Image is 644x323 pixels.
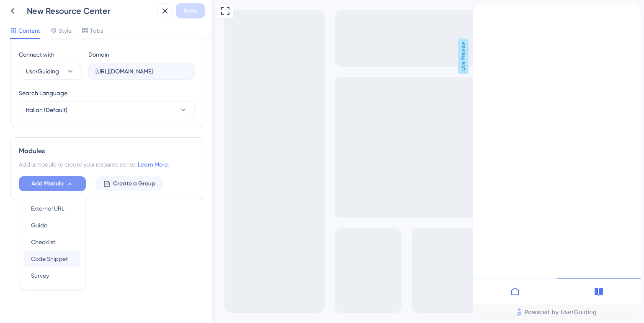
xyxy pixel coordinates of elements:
button: UserGuiding [19,63,82,80]
span: Live Preview [244,39,254,74]
button: Italian (Default) [19,102,195,118]
button: Code Snippet [24,250,80,267]
span: Search Language [19,88,67,98]
span: External URL [31,203,64,214]
span: Survey [31,271,49,281]
button: Survey [24,267,80,284]
button: External URL [24,200,80,217]
span: Add Module [31,179,64,189]
button: Add Module [19,176,86,191]
span: Style [59,26,72,36]
span: UserGuiding [26,66,59,76]
div: Modules [19,146,196,156]
a: Learn More. [138,161,169,168]
img: launcher-image-alternative-text [11,3,25,16]
button: Checklist [24,234,80,250]
div: Domain [88,49,109,60]
span: Code Snippet [31,254,68,264]
input: company.help.userguiding.com [95,67,188,76]
span: Tabs [90,26,103,36]
div: 3 [32,8,39,11]
div: New Resource Center [27,5,154,17]
span: Content [18,26,40,36]
span: Guide [31,220,47,230]
span: Italian (Default) [26,105,67,115]
span: Add a module to create your resource center. [19,161,138,168]
button: Save [176,3,205,18]
div: Connect with [19,49,82,60]
button: Guide [24,217,80,234]
span: Checklist [31,237,55,247]
span: Create a Group [113,179,155,189]
span: Powered by UserGuiding [52,304,124,314]
span: Save [184,6,197,16]
button: Create a Group [96,176,163,191]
